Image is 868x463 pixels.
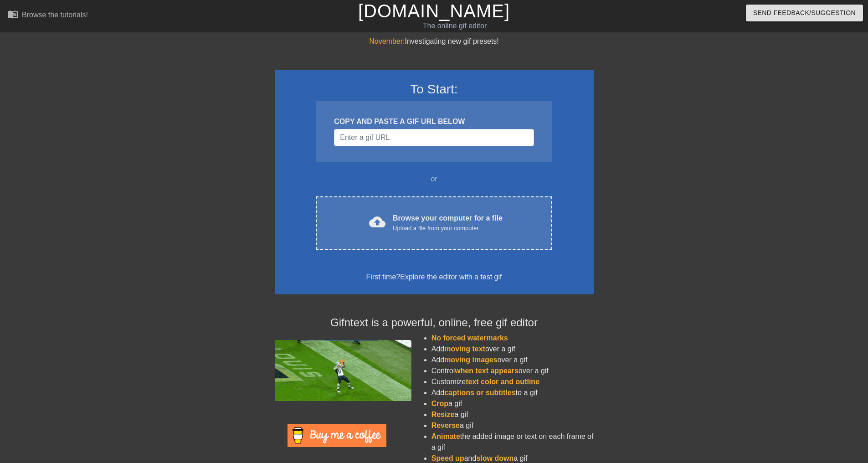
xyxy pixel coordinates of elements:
[431,365,594,376] li: Control over a gif
[369,37,405,45] span: November:
[298,174,570,185] div: or
[431,398,594,409] li: a gif
[431,334,508,342] span: No forced watermarks
[7,9,18,20] span: menu_book
[444,389,515,396] span: captions or subtitles
[22,11,88,19] div: Browse the tutorials!
[7,9,88,23] a: Browse the tutorials!
[431,411,455,418] span: Resize
[287,272,582,283] div: First time?
[476,454,514,462] span: slow down
[444,345,485,353] span: moving text
[287,82,582,97] h3: To Start:
[358,1,510,21] a: [DOMAIN_NAME]
[444,356,497,364] span: moving images
[431,432,460,440] span: Animate
[753,7,856,19] span: Send Feedback/Suggestion
[275,340,411,401] img: football_small.gif
[431,409,594,420] li: a gif
[393,213,503,233] div: Browse your computer for a file
[431,376,594,387] li: Customize
[288,424,386,447] img: Buy Me A Coffee
[431,344,594,355] li: Add over a gif
[431,422,460,429] span: Reverse
[431,431,594,453] li: the added image or text on each frame of a gif
[431,387,594,398] li: Add to a gif
[334,116,534,127] div: COPY AND PASTE A GIF URL BELOW
[431,420,594,431] li: a gif
[369,214,385,230] span: cloud_upload
[294,21,616,31] div: The online gif editor
[455,367,519,375] span: when text appears
[746,5,863,21] button: Send Feedback/Suggestion
[334,129,534,146] input: Username
[275,316,594,329] h4: Gifntext is a powerful, online, free gif editor
[466,378,539,386] span: text color and outline
[393,224,503,233] div: Upload a file from your computer
[431,355,594,365] li: Add over a gif
[400,273,502,281] a: Explore the editor with a test gif
[431,400,448,407] span: Crop
[431,454,464,462] span: Speed up
[275,36,594,47] div: Investigating new gif presets!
